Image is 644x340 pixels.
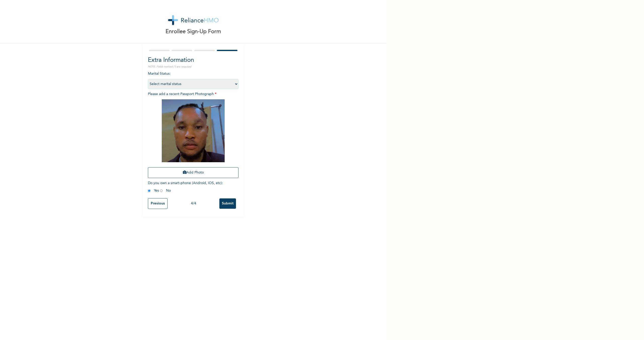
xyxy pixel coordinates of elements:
[148,56,238,65] h2: Extra Information
[168,201,219,206] div: 4 / 4
[219,198,236,209] input: Submit
[148,92,238,181] span: Please add a recent Passport Photograph
[148,167,238,178] button: Add Photo
[148,181,223,192] span: Do you own a smart-phone (Android, iOS, etc) : Yes No
[168,15,219,25] img: logo
[148,198,168,209] input: Previous
[166,28,221,36] p: Enrollee Sign-Up Form
[148,65,238,69] p: NOTE: Fields marked (*) are required
[162,99,225,162] img: Crop
[148,72,238,86] span: Marital Status :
